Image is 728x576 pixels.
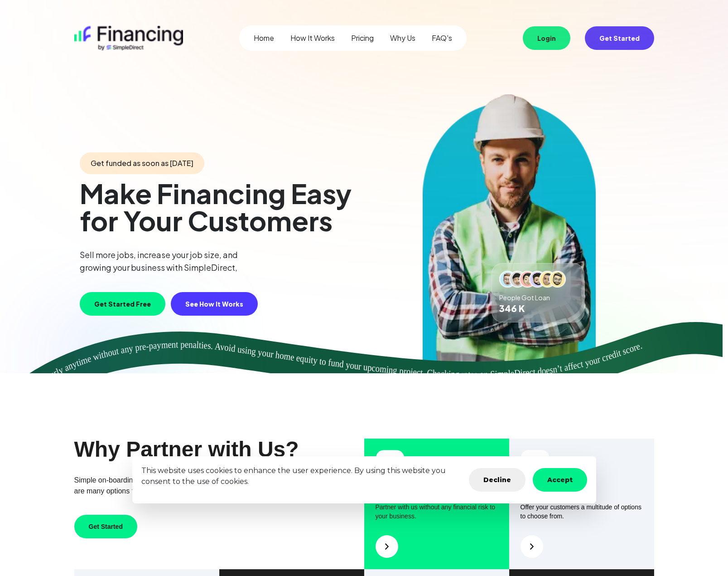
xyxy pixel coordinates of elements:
img: card [521,450,550,479]
button: Decline [469,468,526,492]
a: Get Started [74,523,137,530]
img: logo [74,26,183,50]
button: See How It Works [171,292,258,316]
p: Partner with us without any financial risk to your business. [376,503,498,521]
a: Home [254,33,274,44]
p: Simple on-boarding process, your client gets funded upfront, and there are many options from diff... [74,475,306,497]
button: Accept [533,468,587,492]
img: arrow [381,541,392,552]
button: Get Started Free [80,292,165,316]
button: Login [523,26,570,50]
a: Why Us [390,33,415,44]
a: Pricing [351,33,374,44]
button: Get Started [74,515,137,538]
p: This website uses cookies to enhance the user experience. By using this website you consent to th... [141,465,462,487]
img: arrow [526,541,537,552]
img: card [376,450,405,479]
a: FAQ's [432,33,452,44]
h3: Why Partner with Us? [74,439,364,460]
p: Offer your customers a multitude of options to choose from. [521,503,643,521]
h1: Make Financing Easy for Your Customers [80,180,359,234]
a: How It Works [290,33,335,44]
p: Sell more jobs, increase your job size, and growing your business with SimpleDirect, [80,249,262,274]
span: Get funded as soon as [DATE] [80,152,204,174]
button: Get Started [585,26,654,50]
